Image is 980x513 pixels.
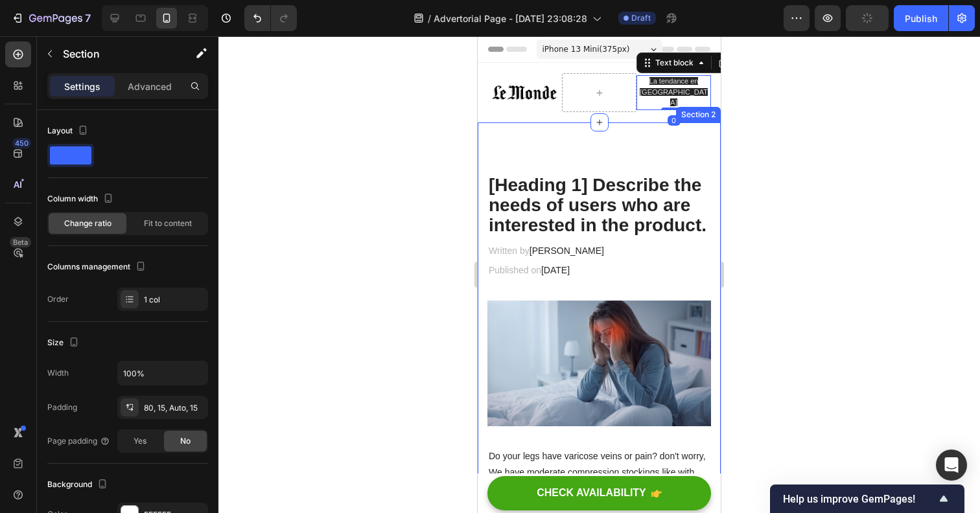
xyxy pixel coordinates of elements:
div: Size [47,334,82,352]
span: Yes [134,435,146,447]
span: No [180,435,191,447]
div: Padding [47,402,77,413]
span: / [428,12,431,25]
button: Publish [894,5,948,31]
input: Auto [118,361,207,385]
div: Width [47,367,69,379]
span: Change ratio [64,218,111,229]
div: 1 col [144,294,205,306]
iframe: Design area [478,36,721,513]
span: Advertorial Page - [DATE] 23:08:28 [434,12,587,25]
div: Page padding [47,435,110,447]
div: Section 2 [201,73,240,84]
p: Do your legs have varicose veins or pain? don't worry, We have moderate compression stockings lik... [11,412,232,494]
button: Show survey - Help us improve GemPages! [783,491,951,507]
div: Column width [47,190,116,208]
p: 7 [85,10,91,26]
div: Columns management [47,258,148,276]
div: 450 [12,138,31,148]
p: Section [63,46,169,62]
button: 7 [5,5,97,31]
div: CHECK AVAILABILITY [59,450,169,464]
p: Advanced [128,80,172,93]
div: Order [47,293,69,305]
span: Draft [631,12,651,24]
p: Settings [64,80,100,93]
button: CHECK AVAILABILITY [10,440,233,474]
span: Fit to content [144,218,192,229]
div: Layout [47,122,91,140]
div: Undo/Redo [244,5,297,31]
span: Help us improve GemPages! [783,493,936,505]
div: Beta [10,237,31,247]
div: 80, 15, Auto, 15 [144,402,205,414]
div: Open Intercom Messenger [936,450,967,481]
div: Background [47,476,110,494]
div: Publish [905,12,937,25]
